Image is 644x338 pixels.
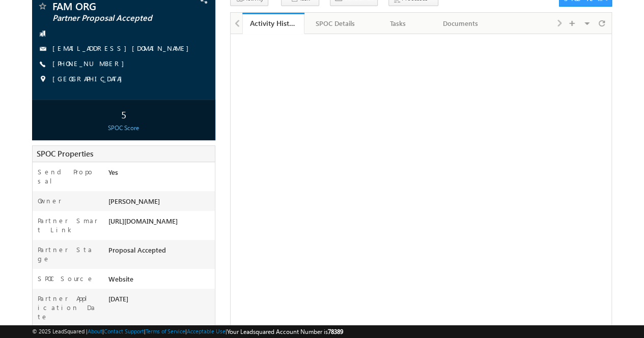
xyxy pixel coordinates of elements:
div: Proposal Accepted [105,245,215,259]
span: [PERSON_NAME] [108,197,159,205]
span: Partner Proposal Accepted [52,13,165,23]
a: Acceptable Use [187,328,226,334]
div: Documents [438,17,483,29]
span: [PHONE_NUMBER] [52,59,129,69]
li: Activity History [242,13,305,33]
div: Activity History [250,18,297,28]
label: Send Proposal [38,167,99,186]
span: Your Leadsquared Account Number is [227,328,343,335]
a: About [88,328,102,334]
div: SPOC Details [313,17,358,29]
label: Partner Smart Link [38,216,99,234]
a: [EMAIL_ADDRESS][DOMAIN_NAME] [52,44,194,52]
span: 78389 [328,328,343,335]
div: [URL][DOMAIN_NAME] [105,216,215,230]
span: FAM ORG [52,1,165,11]
label: Partner Application Date [38,294,99,321]
div: Website [105,274,215,288]
div: Yes [105,167,215,181]
a: Activity History [242,13,305,34]
div: 5 [35,105,212,124]
span: © 2025 LeadSquared | | | | | [32,327,343,336]
div: Tasks [375,17,421,29]
a: Terms of Service [146,328,185,334]
label: Owner [38,196,62,205]
div: [DATE] [105,294,215,308]
span: SPOC Properties [37,148,93,159]
span: [GEOGRAPHIC_DATA] [52,74,127,84]
label: Partner Stage [38,245,99,263]
a: Tasks [367,13,430,34]
a: Contact Support [104,328,144,334]
a: SPOC Details [304,13,367,34]
label: SPOC Source [38,274,94,283]
div: SPOC Score [35,124,212,133]
a: Documents [430,13,492,34]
